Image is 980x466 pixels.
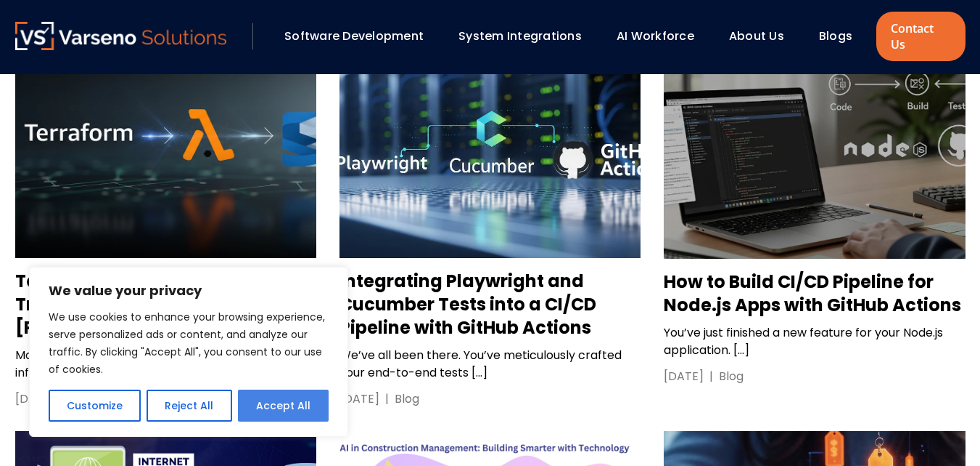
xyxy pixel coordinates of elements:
[819,28,852,44] a: Blogs
[451,24,602,49] div: System Integrations
[664,32,965,259] img: How to Build CI/CD Pipeline for Node.js Apps with GitHub Actions
[15,22,227,51] a: Varseno Solutions – Product Engineering & IT Services
[49,282,329,300] p: We value your privacy
[49,308,329,378] p: We use cookies to enhance your browsing experience, serve personalized ads or content, and analyz...
[664,324,965,359] p: You’ve just finished a new feature for your Node.js application. […]
[458,28,582,44] a: System Integrations
[339,270,641,340] h3: Integrating Playwright and Cucumber Tests into a CI/CD Pipeline with GitHub Actions
[15,347,316,382] p: Manually clicking through the AWS console to set up infrastructure […]
[812,24,873,49] div: Blogs
[15,32,316,408] a: Terraform AWS Lambda S3 Trigger: A Step-by-Step Guide Terraform AWS Lambda S3 Trigger: A Step-by-...
[284,28,424,44] a: Software Development
[15,270,316,340] h3: Terraform AWS Lambda S3 Trigger: A Step-by-[PERSON_NAME]
[339,390,379,408] div: [DATE]
[238,390,329,422] button: Accept All
[729,28,784,44] a: About Us
[15,390,55,408] div: [DATE]
[339,347,641,382] p: We’ve all been there. You’ve meticulously crafted your end-to-end tests […]
[617,28,694,44] a: AI Workforce
[339,32,641,258] img: Integrating Playwright and Cucumber Tests into a CI/CD Pipeline with GitHub Actions
[664,368,704,385] div: [DATE]
[719,368,744,385] div: Blog
[49,390,141,422] button: Customize
[15,32,316,258] img: Terraform AWS Lambda S3 Trigger: A Step-by-Step Guide
[395,390,419,408] div: Blog
[277,24,444,49] div: Software Development
[722,24,804,49] div: About Us
[876,12,965,61] a: Contact Us
[339,32,641,408] a: Integrating Playwright and Cucumber Tests into a CI/CD Pipeline with GitHub Actions Integrating P...
[664,270,965,317] h3: How to Build CI/CD Pipeline for Node.js Apps with GitHub Actions
[15,22,227,50] img: Varseno Solutions – Product Engineering & IT Services
[609,24,715,49] div: AI Workforce
[664,32,965,385] a: How to Build CI/CD Pipeline for Node.js Apps with GitHub Actions How to Build CI/CD Pipeline for ...
[379,390,395,408] div: |
[147,390,231,422] button: Reject All
[704,368,719,385] div: |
